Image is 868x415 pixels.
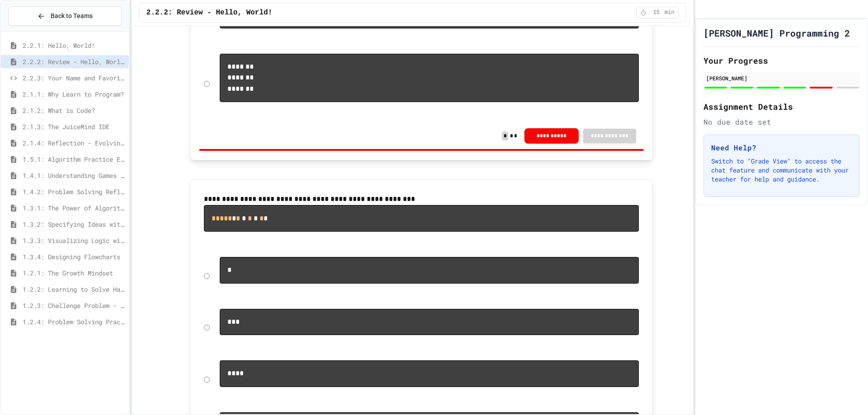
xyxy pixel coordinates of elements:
span: 2.1.1: Why Learn to Program? [23,89,125,99]
div: No due date set [703,117,860,127]
span: 1.3.4: Designing Flowcharts [23,252,125,261]
span: 1.4.2: Problem Solving Reflection [23,187,125,196]
div: [PERSON_NAME] [706,74,857,82]
span: 1.3.1: The Power of Algorithms [23,203,125,213]
h1: [PERSON_NAME] Programming 2 [703,27,850,39]
span: 2.1.4: Reflection - Evolving Technology [23,138,125,148]
span: 2.1.2: What is Code? [23,106,125,115]
span: 2.2.1: Hello, World! [23,41,125,50]
span: 1.2.3: Challenge Problem - The Bridge [23,301,125,310]
span: 2.2.2: Review - Hello, World! [23,57,125,66]
span: 1.2.1: The Growth Mindset [23,268,125,278]
span: 1.3.2: Specifying Ideas with Pseudocode [23,219,125,229]
span: 1.5.1: Algorithm Practice Exercises [23,154,125,164]
span: 2.2.2: Review - Hello, World! [146,7,272,18]
span: 15 [649,9,664,16]
span: 1.2.4: Problem Solving Practice [23,317,125,326]
span: min [665,9,675,16]
p: Switch to "Grade View" to access the chat feature and communicate with your teacher for help and ... [711,157,852,184]
button: Back to Teams [8,6,122,26]
h3: Need Help? [711,142,852,153]
span: Back to Teams [51,11,93,21]
h2: Assignment Details [703,100,860,113]
span: 1.3.3: Visualizing Logic with Flowcharts [23,236,125,245]
span: 2.1.3: The JuiceMind IDE [23,122,125,131]
span: 2.2.3: Your Name and Favorite Movie [23,73,125,83]
span: 1.4.1: Understanding Games with Flowcharts [23,171,125,180]
h2: Your Progress [703,54,860,67]
span: 1.2.2: Learning to Solve Hard Problems [23,284,125,294]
